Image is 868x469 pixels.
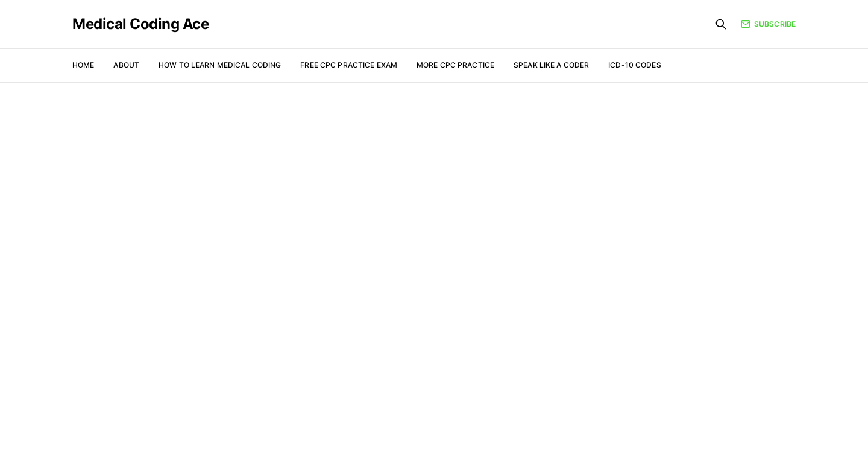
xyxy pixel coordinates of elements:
[567,410,868,469] iframe: portal-trigger
[72,60,94,69] a: Home
[72,17,209,31] a: Medical Coding Ace
[417,60,494,69] a: More CPC Practice
[300,60,397,69] a: Free CPC Practice Exam
[113,60,139,69] a: About
[608,60,661,69] a: ICD-10 Codes
[514,60,589,69] a: Speak Like a Coder
[741,19,796,30] a: Subscribe
[159,60,281,69] a: How to Learn Medical Coding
